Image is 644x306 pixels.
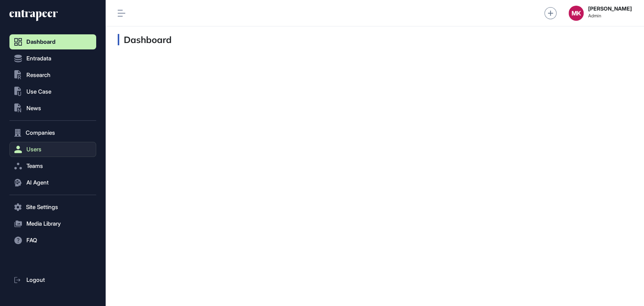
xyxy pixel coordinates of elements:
[26,204,58,210] span: Site Settings
[26,221,61,227] span: Media Library
[9,175,96,190] button: AI Agent
[9,68,96,83] button: Research
[9,216,96,231] button: Media Library
[9,125,96,140] button: Companies
[26,72,51,78] span: Research
[588,13,632,18] span: Admin
[9,272,96,288] a: Logout
[26,163,43,169] span: Teams
[26,180,49,186] span: AI Agent
[26,277,45,283] span: Logout
[26,146,41,152] span: Users
[9,158,96,174] button: Teams
[9,101,96,116] button: News
[26,237,37,243] span: FAQ
[9,51,96,66] button: Entradata
[588,6,632,12] strong: [PERSON_NAME]
[9,200,96,215] button: Site Settings
[26,130,55,136] span: Companies
[118,34,172,45] h3: Dashboard
[569,6,584,21] button: MK
[26,89,51,95] span: Use Case
[26,39,55,45] span: Dashboard
[9,233,96,248] button: FAQ
[9,34,96,49] a: Dashboard
[26,55,51,62] span: Entradata
[9,142,96,157] button: Users
[26,105,41,111] span: News
[9,84,96,99] button: Use Case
